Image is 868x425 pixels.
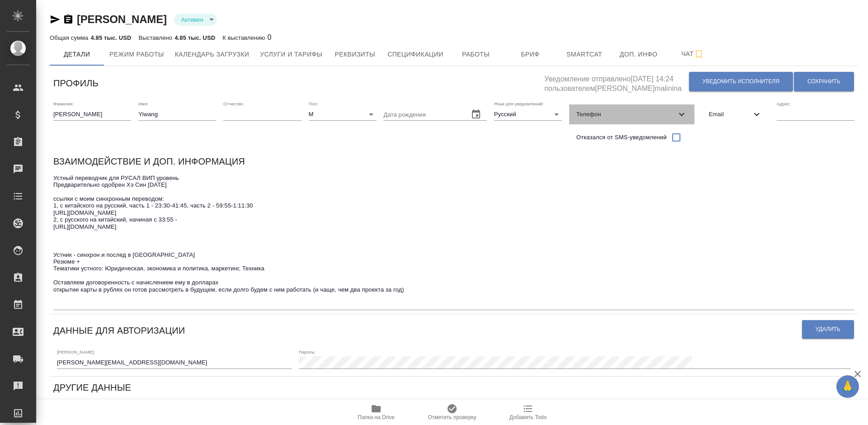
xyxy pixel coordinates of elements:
label: Имя: [138,101,148,106]
span: Бриф [509,49,552,60]
button: Активен [179,16,206,24]
p: 4.85 тыс. USD [175,34,215,41]
button: Скопировать ссылку для ЯМессенджера [50,14,61,25]
h6: Взаимодействие и доп. информация [53,154,245,169]
span: Чат [671,48,715,60]
span: Отметить проверку [428,414,476,420]
span: Smartcat [563,49,606,60]
div: Телефон [569,104,694,124]
button: Сохранить [794,72,854,91]
div: Русский [494,108,562,121]
button: Папка на Drive [338,400,414,425]
span: Email [709,110,751,119]
label: [PERSON_NAME]: [57,349,95,354]
span: Телефон [576,110,676,119]
button: 🙏 [836,375,859,398]
h6: Профиль [53,76,99,90]
span: Детали [55,49,99,60]
label: Фамилия: [53,101,74,106]
label: Адрес: [777,101,791,106]
button: Уведомить исполнителя [689,72,793,91]
p: 4.85 тыс. USD [90,34,131,41]
span: Папка на Drive [358,414,395,420]
span: Услуги и тарифы [260,49,322,60]
span: Уведомить исполнителя [703,78,779,85]
p: К выставлению [222,34,267,41]
span: Добавить Todo [509,414,547,420]
div: Активен [174,14,217,26]
p: Выставлено [139,34,175,41]
button: Отметить проверку [414,400,490,425]
span: Спецификации [387,49,443,60]
h6: Другие данные [53,380,131,395]
p: Общая сумма [50,34,90,41]
button: Скопировать ссылку [693,398,711,417]
span: Удалить [816,326,840,333]
div: 0 [222,32,271,43]
textarea: Устный переводчик для РУСАЛ ВИП уровень Предварительно одобрен Хэ Син [DATE] ссылки с моим синхро... [53,175,854,307]
button: Скопировать ссылку [63,14,74,25]
label: Пол: [309,101,318,106]
button: Удалить [802,320,854,339]
label: Отчество: [223,101,244,106]
svg: Подписаться [693,49,704,60]
label: Язык для уведомлений: [494,101,544,106]
span: Отказался от SMS-уведомлений [576,133,667,142]
a: [PERSON_NAME] [77,13,167,25]
span: Режим работы [109,49,164,60]
span: Календарь загрузки [175,49,250,60]
h6: Данные для авторизации [53,323,185,338]
div: Email [702,104,769,124]
span: Работы [454,49,498,60]
span: Доп. инфо [617,49,660,60]
h5: Уведомление отправлено [DATE] 14:24 пользователем [PERSON_NAME]malinina [544,70,689,94]
div: М [309,108,377,121]
label: Пароль: [299,349,316,354]
span: Реквизиты [333,49,377,60]
button: Добавить Todo [490,400,566,425]
span: 🙏 [840,377,855,396]
span: Сохранить [807,78,840,85]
